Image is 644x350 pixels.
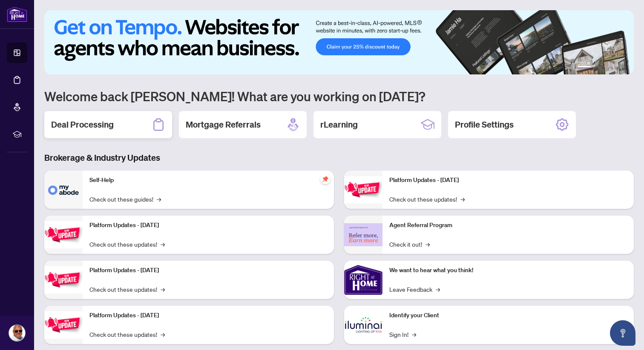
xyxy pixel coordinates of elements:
h2: rLearning [320,119,358,131]
a: Check out these updates!→ [89,285,165,294]
button: 1 [578,66,591,69]
span: → [161,330,165,339]
h3: Brokerage & Industry Updates [44,152,634,164]
span: → [161,239,165,249]
span: → [425,239,430,249]
img: Platform Updates - July 8, 2025 [44,311,83,338]
img: Platform Updates - September 16, 2025 [44,221,83,248]
p: Platform Updates - [DATE] [89,311,327,320]
img: Self-Help [44,171,83,209]
h2: Profile Settings [455,119,514,131]
a: Check out these guides!→ [89,194,161,204]
button: 5 [615,66,618,69]
h1: Welcome back [PERSON_NAME]! What are you working on [DATE]? [44,88,634,104]
button: 2 [595,66,598,69]
button: 4 [608,66,612,69]
span: pushpin [320,174,331,184]
span: → [460,194,465,204]
button: Open asap [610,320,635,346]
p: Identify your Client [389,311,627,320]
button: 3 [601,66,605,69]
img: Profile Icon [9,325,25,341]
p: We want to hear what you think! [389,266,627,275]
span: → [161,285,165,294]
img: Identify your Client [344,306,382,344]
img: Slide 0 [44,10,634,74]
img: We want to hear what you think! [344,261,382,299]
a: Sign In!→ [389,330,416,339]
img: Agent Referral Program [344,223,382,247]
p: Platform Updates - [DATE] [89,266,327,275]
p: Agent Referral Program [389,221,627,230]
a: Check out these updates!→ [389,194,465,204]
span: → [412,330,416,339]
p: Platform Updates - [DATE] [389,176,627,185]
h2: Mortgage Referrals [186,119,261,131]
img: Platform Updates - July 21, 2025 [44,266,83,293]
img: logo [7,6,27,22]
h2: Deal Processing [51,119,114,131]
a: Check it out!→ [389,239,430,249]
a: Check out these updates!→ [89,330,165,339]
span: → [157,194,161,204]
a: Leave Feedback→ [389,285,440,294]
img: Platform Updates - June 23, 2025 [344,176,382,203]
a: Check out these updates!→ [89,239,165,249]
p: Platform Updates - [DATE] [89,221,327,230]
p: Self-Help [89,176,327,185]
span: → [436,285,440,294]
button: 6 [622,66,625,69]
